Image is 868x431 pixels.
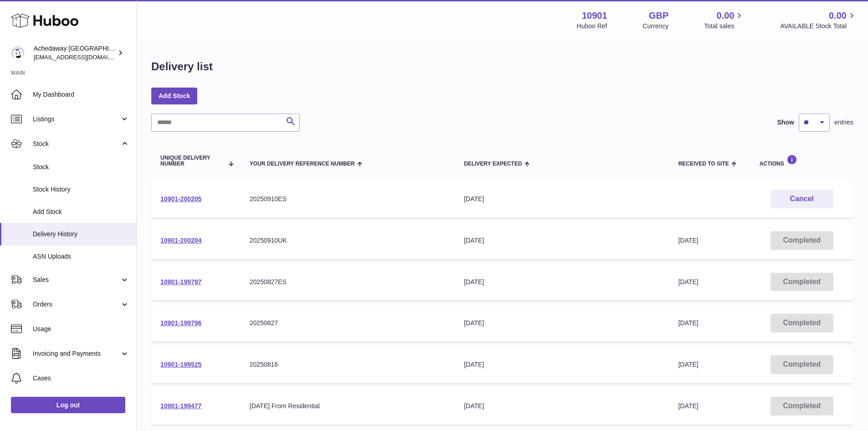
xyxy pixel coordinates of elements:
div: [DATE] [464,195,660,203]
span: Add Stock [33,208,129,216]
span: [EMAIL_ADDRESS][DOMAIN_NAME] [34,53,134,61]
div: [DATE] From Residential [250,402,446,410]
img: admin@newpb.co.uk [11,46,25,60]
div: 20250827 [250,319,446,327]
span: Invoicing and Payments [33,349,120,358]
label: Show [777,118,794,127]
span: Usage [33,325,129,333]
a: 10901-199477 [160,402,201,410]
a: 10901-200204 [160,237,201,244]
a: 0.00 Total sales [704,10,745,31]
div: Achedaway [GEOGRAPHIC_DATA] [34,44,116,62]
span: Stock [33,163,129,171]
a: 10901-200205 [160,195,201,203]
span: [DATE] [678,402,699,410]
div: [DATE] [464,319,660,327]
a: 0.00 AVAILABLE Stock Total [780,10,857,31]
span: Sales [33,275,120,284]
a: Add Stock [151,88,197,104]
span: Delivery Expected [464,161,522,167]
span: [DATE] [678,278,699,286]
div: [DATE] [464,402,660,410]
span: [DATE] [678,237,699,244]
div: 20250827ES [250,278,446,286]
div: Actions [760,155,844,167]
span: entries [834,118,853,127]
span: My Dashboard [33,90,129,99]
div: 20250910ES [250,195,446,203]
span: [DATE] [678,361,699,368]
span: Delivery History [33,230,129,239]
button: Cancel [770,190,833,208]
span: Orders [33,300,120,309]
span: 0.00 [829,10,847,22]
div: Huboo Ref [577,22,607,31]
span: Stock [33,140,120,148]
h1: Delivery list [151,59,213,74]
strong: 10901 [582,10,607,22]
div: Currency [643,22,669,31]
div: 20250910UK [250,236,446,245]
span: Unique Delivery Number [160,155,223,167]
span: ASN Uploads [33,252,129,261]
a: Log out [11,397,125,413]
div: [DATE] [464,236,660,245]
span: Stock History [33,185,129,194]
div: [DATE] [464,360,660,369]
span: [DATE] [678,319,699,327]
span: Received to Site [678,161,729,167]
a: 10901-199525 [160,361,201,368]
span: Cases [33,374,129,383]
span: Total sales [704,22,745,31]
strong: GBP [649,10,668,22]
span: Listings [33,115,120,124]
a: 10901-199796 [160,319,201,327]
div: [DATE] [464,278,660,286]
span: Your Delivery Reference Number [250,161,355,167]
span: 0.00 [717,10,734,22]
div: 20250816 [250,360,446,369]
span: AVAILABLE Stock Total [780,22,857,31]
a: 10901-199797 [160,278,201,286]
